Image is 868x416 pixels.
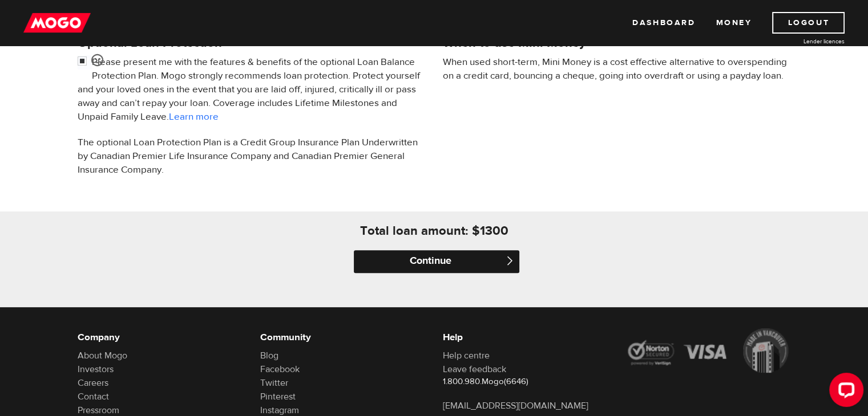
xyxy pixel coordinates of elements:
a: Learn more [169,111,219,123]
iframe: LiveChat chat widget [820,368,868,416]
h4: Total loan amount: $ [360,223,480,239]
h4: 1300 [480,223,508,239]
p: When used short-term, Mini Money is a cost effective alternative to overspending on a credit card... [443,55,791,83]
a: [EMAIL_ADDRESS][DOMAIN_NAME] [443,400,588,411]
a: Blog [260,350,278,361]
input: <span class="smiley-face happy"></span> [78,55,92,70]
a: Help centre [443,350,490,361]
a: Investors [78,364,114,375]
a: Dashboard [632,12,695,34]
a: Lender licences [759,37,845,46]
h6: Company [78,331,243,344]
h6: Community [260,331,426,344]
a: Pressroom [78,405,119,416]
a: Instagram [260,405,299,416]
a: Facebook [260,364,300,375]
a: Logout [772,12,845,34]
a: Twitter [260,377,288,389]
a: Pinterest [260,391,296,402]
p: 1.800.980.Mogo(6646) [443,376,608,388]
a: Careers [78,377,108,389]
img: legal-icons-92a2ffecb4d32d839781d1b4e4802d7b.png [625,328,791,373]
span:  [505,256,515,266]
p: Please present me with the features & benefits of the optional Loan Balance Protection Plan. Mogo... [78,55,426,124]
img: mogo_logo-11ee424be714fa7cbb0f0f49df9e16ec.png [23,12,91,34]
a: Contact [78,391,109,402]
a: About Mogo [78,350,127,361]
h6: Help [443,331,608,344]
a: Money [716,12,752,34]
input: Continue [354,250,519,273]
p: The optional Loan Protection Plan is a Credit Group Insurance Plan Underwritten by Canadian Premi... [78,136,426,177]
a: Leave feedback [443,364,506,375]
